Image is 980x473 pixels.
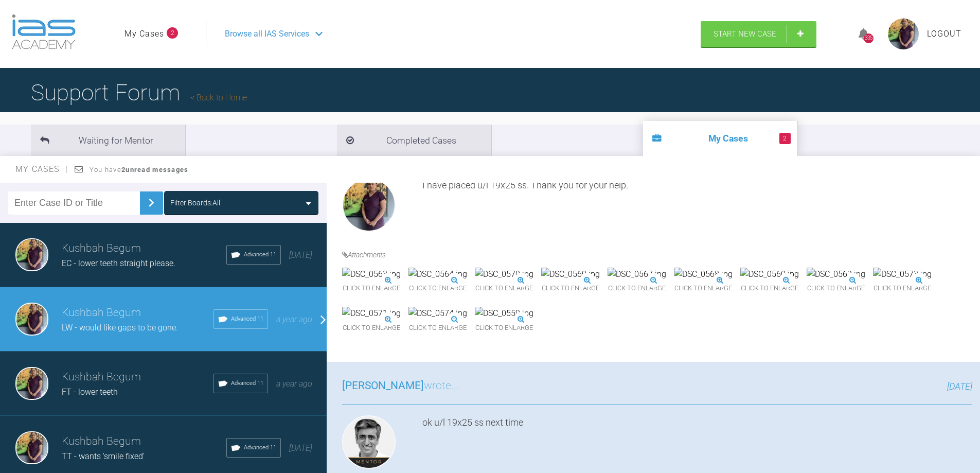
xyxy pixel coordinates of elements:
img: DSC_0560.jpg [740,268,799,281]
span: TT - wants 'smile fixed' [62,451,145,461]
h3: Kushbah Begum [62,369,213,386]
span: Click to enlarge [342,320,401,336]
span: Click to enlarge [475,320,533,336]
h3: Kushbah Begum [62,433,226,450]
h3: Kushbah Begum [62,304,213,322]
span: Click to enlarge [408,281,467,296]
a: Logout [927,27,961,41]
li: Waiting for Mentor [31,125,185,156]
span: Browse all IAS Services [225,27,309,41]
h3: Kushbah Begum [62,240,226,257]
span: Click to enlarge [541,281,600,296]
input: Enter Case ID or Title [8,191,140,215]
span: a year ago [276,379,312,389]
a: Back to Home [190,93,247,102]
img: DSC_0564.jpg [408,268,467,281]
img: DSC_0571.jpg [342,307,401,320]
span: 2 [167,27,178,39]
div: ok u/l 19x25 ss next time [422,415,972,473]
span: [DATE] [289,250,312,260]
span: Click to enlarge [342,281,401,296]
img: Kushbah Begum [15,367,48,400]
div: Filter Boards: All [170,197,220,208]
span: Click to enlarge [608,281,666,296]
span: 2 [779,133,791,144]
li: My Cases [643,121,797,156]
span: Click to enlarge [873,281,932,296]
span: EC - lower teeth straight please. [62,258,175,268]
span: Click to enlarge [740,281,799,296]
span: Start New Case [714,29,776,39]
img: profile.png [888,19,919,49]
li: Completed Cases [337,125,491,156]
img: Kushbah Begum [342,178,396,232]
strong: 2 unread messages [121,166,188,173]
a: My Cases [124,27,164,41]
h3: wrote... [342,377,459,395]
img: DSC_0573.jpg [873,268,932,281]
span: FT - lower teeth [62,387,118,397]
img: DSC_0559.jpg [475,307,533,320]
img: DSC_0574.jpg [408,307,467,320]
span: Advanced 11 [244,443,276,452]
span: Advanced 11 [231,379,263,388]
span: Click to enlarge [807,281,865,296]
h1: Support Forum [31,75,247,111]
div: I have placed u/l 19x25 ss. Thank you for your help. [422,178,972,236]
h4: Attachments [342,249,972,260]
a: Start New Case [701,21,816,47]
span: LW - would like gaps to be gone. [62,323,178,332]
img: DSC_0569.jpg [541,268,600,281]
img: DSC_0562.jpg [807,268,865,281]
img: Kushbah Begum [15,238,48,271]
img: Kushbah Begum [15,431,48,464]
span: Click to enlarge [408,320,467,336]
img: Kushbah Begum [15,303,48,336]
span: Click to enlarge [475,281,533,296]
span: Advanced 11 [231,314,263,324]
span: a year ago [276,314,312,324]
span: [PERSON_NAME] [342,379,424,392]
span: [DATE] [947,381,972,392]
span: Click to enlarge [674,281,733,296]
span: My Cases [15,164,68,174]
img: chevronRight.28bd32b0.svg [143,195,159,211]
img: DSC_0563.jpg [342,268,401,281]
div: 335 [864,33,874,43]
img: DSC_0567.jpg [608,268,666,281]
span: You have [90,166,189,173]
img: Asif Chatoo [342,415,396,469]
img: logo-light.3e3ef733.png [12,14,76,49]
img: DSC_0570.jpg [475,268,533,281]
span: Advanced 11 [244,250,276,259]
img: DSC_0568.jpg [674,268,733,281]
span: [DATE] [289,443,312,453]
